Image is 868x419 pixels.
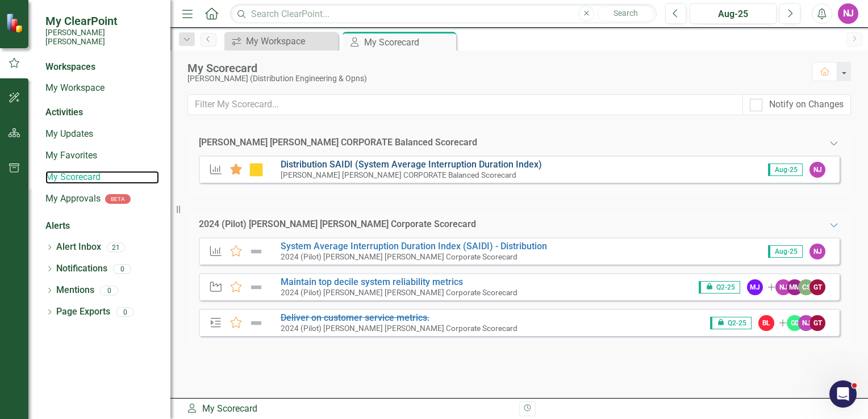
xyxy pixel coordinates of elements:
[249,245,264,258] img: Not Defined
[768,164,803,176] span: Aug-25
[798,315,814,331] div: NJ
[56,284,94,297] a: Mentions
[45,106,159,119] div: Activities
[249,163,264,177] img: Caution
[710,317,751,329] span: Q2-25
[281,276,463,287] a: Maintain top decile system reliability metrics
[230,4,657,24] input: Search ClearPoint...
[199,218,476,231] div: 2024 (Pilot) [PERSON_NAME] [PERSON_NAME] Corporate Scorecard
[809,162,825,178] div: NJ
[249,280,264,294] img: Not Defined
[45,220,159,233] div: Alerts
[768,245,803,258] span: Aug-25
[690,3,777,24] button: Aug-25
[809,244,825,259] div: NJ
[758,315,774,331] div: BL
[829,380,857,408] iframe: Intercom live chat
[614,9,638,18] span: Search
[246,34,335,48] div: My Workspace
[809,279,825,295] div: GT
[113,264,131,274] div: 0
[281,159,542,170] a: Distribution SAIDI (System Average Interruption Duration Index)
[45,171,159,184] a: My Scorecard
[281,312,429,323] a: Deliver on customer service metrics.
[281,241,547,252] a: System Average Interruption Duration Index (SAIDI)​ - Distribution
[100,286,118,295] div: 0
[45,192,101,206] a: My Approvals
[107,242,125,252] div: 21
[199,136,477,149] div: [PERSON_NAME] [PERSON_NAME] CORPORATE Balanced Scorecard
[769,98,844,111] div: Notify on Changes
[45,128,159,141] a: My Updates
[597,6,654,22] button: Search
[45,28,159,47] small: [PERSON_NAME] [PERSON_NAME]
[45,149,159,162] a: My Favorites
[56,262,107,275] a: Notifications
[187,62,801,74] div: My Scorecard
[787,279,803,295] div: MM
[281,288,518,297] small: 2024 (Pilot) [PERSON_NAME] [PERSON_NAME] Corporate Scorecard
[116,307,134,317] div: 0
[249,316,264,330] img: Not Defined
[56,305,110,319] a: Page Exports
[56,241,101,254] a: Alert Inbox
[45,14,159,28] span: My ClearPoint
[809,315,825,331] div: GT
[186,403,511,416] div: My Scorecard
[838,3,858,24] button: NJ
[747,279,763,295] div: MJ
[105,194,131,204] div: BETA
[6,13,26,33] img: ClearPoint Strategy
[227,34,335,48] a: My Workspace
[281,170,516,179] small: [PERSON_NAME] [PERSON_NAME] CORPORATE Balanced Scorecard
[364,35,453,49] div: My Scorecard
[699,281,740,294] span: Q2-25
[187,74,801,83] div: [PERSON_NAME] (Distribution Engineering & Opns)
[45,61,95,74] div: Workspaces
[787,315,803,331] div: GD
[45,82,159,95] a: My Workspace
[281,252,518,261] small: 2024 (Pilot) [PERSON_NAME] [PERSON_NAME] Corporate Scorecard
[281,324,518,333] small: 2024 (Pilot) [PERSON_NAME] [PERSON_NAME] Corporate Scorecard
[694,7,773,21] div: Aug-25
[798,279,814,295] div: CS
[775,279,791,295] div: NJ
[187,94,743,115] input: Filter My Scorecard...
